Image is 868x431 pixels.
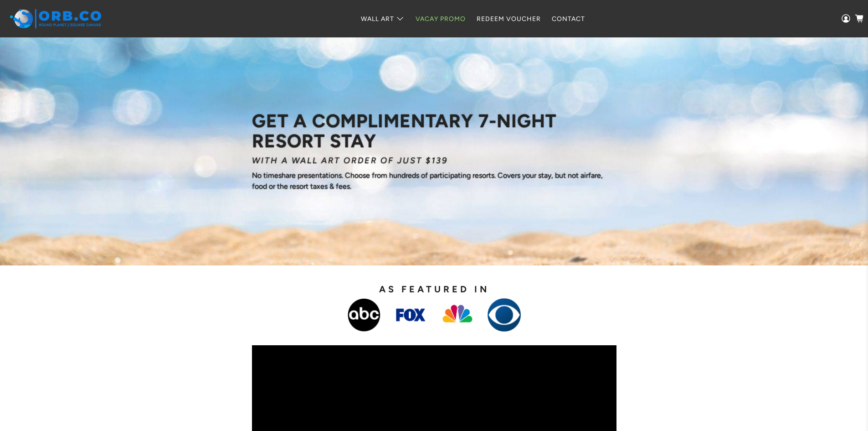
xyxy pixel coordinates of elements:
[252,156,448,166] i: WITH A WALL ART ORDER OF JUST $139
[252,111,616,151] h1: GET A COMPLIMENTARY 7-NIGHT RESORT STAY
[471,7,546,31] a: Redeem Voucher
[252,171,603,191] span: No timeshare presentations. Choose from hundreds of participating resorts. Covers your stay, but ...
[220,284,648,295] h2: AS FEATURED IN
[355,7,410,31] a: Wall Art
[546,7,591,31] a: Contact
[410,7,471,31] a: Vacay Promo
